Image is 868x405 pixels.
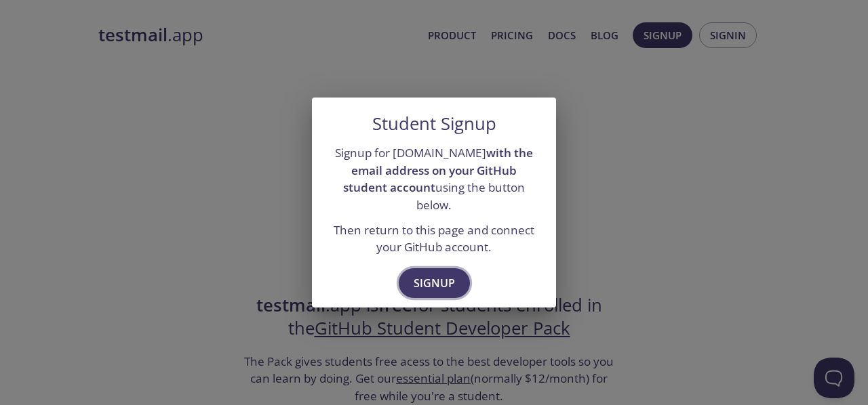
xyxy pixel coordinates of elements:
[372,114,496,134] h5: Student Signup
[328,221,540,256] p: Then return to this page and connect your GitHub account.
[414,274,455,293] span: Signup
[328,144,540,214] p: Signup for [DOMAIN_NAME] using the button below.
[399,268,470,298] button: Signup
[343,145,533,195] strong: with the email address on your GitHub student account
